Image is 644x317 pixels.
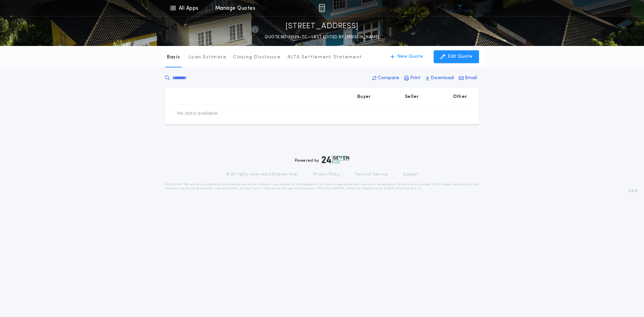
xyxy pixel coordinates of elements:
[465,75,477,82] p: Email
[167,54,180,61] p: Basic
[402,72,423,84] button: Print
[378,75,399,82] p: Compare
[384,50,430,63] button: New Quote
[405,94,419,100] p: Seller
[165,182,479,191] p: DISCLAIMER: This estimate is provided for informational purposes only. 24|Seven Fees, a product o...
[233,54,281,61] p: Closing Disclosure
[323,187,356,190] a: [URL][DOMAIN_NAME]
[265,34,379,41] p: QUOTE ND-11026-TC - LAST EDITED BY [PERSON_NAME]
[628,188,637,194] span: 3.8.0
[319,4,325,12] img: img
[447,5,473,11] img: vs-icon
[189,54,226,61] p: Loan Estimate
[172,105,223,122] td: No data available
[295,156,349,164] div: Powered by
[431,75,454,82] p: Download
[410,75,421,82] p: Print
[313,172,340,177] a: Privacy Policy
[397,53,423,60] p: New Quote
[370,72,401,84] button: Compare
[285,21,359,32] p: [STREET_ADDRESS]
[355,172,388,177] a: Terms of Service
[457,72,479,84] button: Email
[287,54,362,61] p: ALTA Settlement Statement
[226,172,299,177] p: © All rights reserved. 24|Seven Fees
[357,94,371,100] p: Buyer
[322,156,349,164] img: logo
[424,72,456,84] button: Download
[448,53,472,60] p: Edit Quote
[403,172,418,177] a: Support
[453,94,467,100] p: Other
[434,50,479,63] button: Edit Quote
